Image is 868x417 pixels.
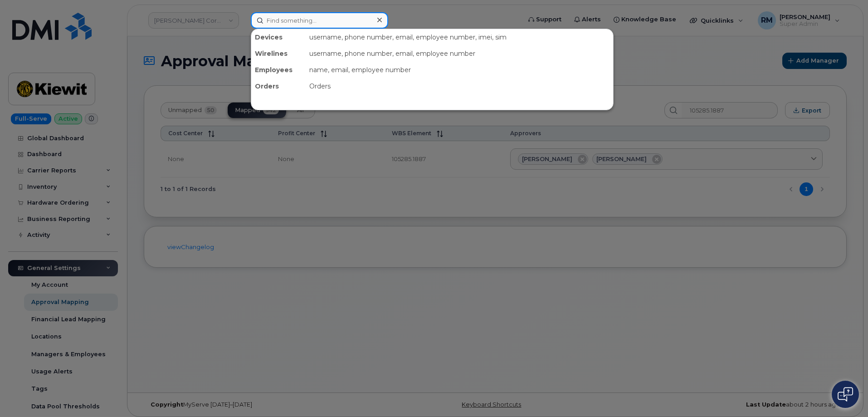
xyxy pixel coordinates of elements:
[306,45,613,62] div: username, phone number, email, employee number
[306,78,613,94] div: Orders
[251,78,306,94] div: Orders
[306,62,613,78] div: name, email, employee number
[306,29,613,45] div: username, phone number, email, employee number, imei, sim
[251,45,306,62] div: Wirelines
[251,29,306,45] div: Devices
[251,62,306,78] div: Employees
[838,387,853,402] img: Open chat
